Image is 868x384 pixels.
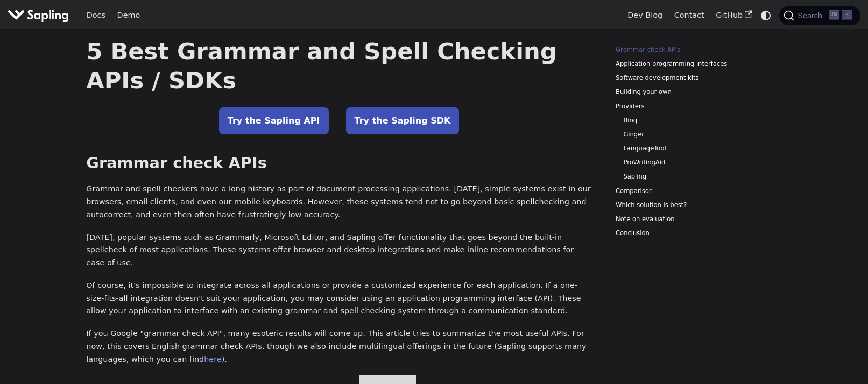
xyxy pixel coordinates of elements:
[616,73,761,83] a: Software development kits
[616,87,761,97] a: Building your own
[86,279,592,318] p: Of course, it's impossible to integrate across all applications or provide a customized experienc...
[86,327,592,366] p: If you Google "grammar check API", many esoteric results will come up. This article tries to summ...
[616,59,761,69] a: Application programming interfaces
[219,107,329,134] a: Try the Sapling API
[794,11,829,20] span: Search
[623,115,758,126] a: Bing
[842,10,852,20] kbd: K
[616,214,761,224] a: Note on evaluation
[111,7,146,24] a: Demo
[616,101,761,112] a: Providers
[616,200,761,210] a: Which solution is best?
[710,7,758,24] a: GitHub
[346,107,460,134] a: Try the Sapling SDK
[81,7,111,24] a: Docs
[86,231,592,270] p: [DATE], popular systems such as Grammarly, Microsoft Editor, and Sapling offer functionality that...
[623,129,758,140] a: Ginger
[8,8,73,23] a: Sapling.ai
[86,183,592,221] p: Grammar and spell checkers have a long history as part of document processing applications. [DATE...
[623,143,758,154] a: LanguageTool
[204,355,221,364] a: here
[616,45,761,55] a: Grammar check APIs
[758,8,774,23] button: Switch between dark and light mode (currently system mode)
[86,37,592,95] h1: 5 Best Grammar and Spell Checking APIs / SDKs
[86,154,592,173] h2: Grammar check APIs
[668,7,710,24] a: Contact
[616,228,761,238] a: Conclusion
[8,8,69,23] img: Sapling.ai
[623,157,758,168] a: ProWritingAid
[616,186,761,196] a: Comparison
[779,6,860,25] button: Search (Ctrl+K)
[622,7,668,24] a: Dev Blog
[623,172,758,182] a: Sapling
